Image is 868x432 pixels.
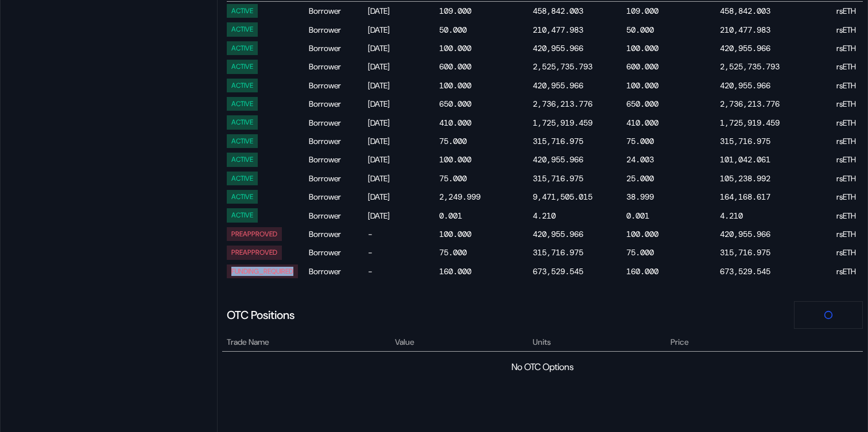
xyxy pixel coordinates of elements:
div: 24.003 [626,154,654,165]
div: 75.000 [626,136,654,146]
div: 2,525,735.793 [720,61,780,72]
div: PREAPPROVED [231,230,277,238]
div: ACTIVE [231,211,253,219]
div: [DATE] [368,41,437,55]
div: - [368,246,437,259]
div: No OTC Options [511,361,573,373]
div: 420,955.966 [533,80,583,91]
div: ACTIVE [231,155,253,164]
div: 0.001 [439,211,462,221]
div: [DATE] [368,208,437,222]
span: Trade Name [227,336,269,348]
div: [DATE] [368,172,437,185]
div: 2,249.999 [439,192,480,202]
div: 410.000 [626,118,658,128]
div: 1,725,919.459 [533,118,592,128]
div: 100.000 [439,80,471,91]
div: Borrower [309,41,366,55]
div: 100.000 [439,43,471,53]
div: ACTIVE [231,81,253,89]
div: Borrower [309,246,366,259]
div: 420,955.966 [720,80,770,91]
div: - [368,227,437,241]
div: 50.000 [439,25,467,35]
span: Price [671,336,689,348]
div: 420,955.966 [533,229,583,239]
div: 1,725,919.459 [720,118,780,128]
div: ACTIVE [231,63,253,71]
div: 109.000 [439,6,471,16]
div: 100.000 [439,229,471,239]
div: 105,238.992 [720,173,770,184]
div: ACTIVE [231,137,253,145]
div: 75.000 [626,247,654,258]
div: [DATE] [368,153,437,166]
div: ACTIVE [231,44,253,52]
div: PREAPPROVED [231,248,277,256]
div: - [368,264,437,278]
div: 650.000 [439,99,471,109]
div: 458,842.003 [533,6,583,16]
div: 210,477.983 [720,25,770,35]
div: 410.000 [439,118,471,128]
div: ACTIVE [231,100,253,108]
div: [DATE] [368,4,437,18]
div: 75.000 [439,173,467,184]
div: 25.000 [626,173,654,184]
div: Borrower [309,115,366,129]
div: 109.000 [626,6,658,16]
div: ACTIVE [231,7,253,15]
div: [DATE] [368,22,437,36]
div: [DATE] [368,79,437,92]
div: 315,716.975 [533,247,583,258]
div: Borrower [309,97,366,111]
div: 600.000 [439,61,471,72]
div: Borrower [309,134,366,148]
div: 4.210 [533,211,556,221]
div: Borrower [309,4,366,18]
div: Borrower [309,79,366,92]
div: ACTIVE [231,25,253,33]
div: 315,716.975 [533,173,583,184]
div: 4.210 [720,211,743,221]
div: 420,955.966 [720,43,770,53]
div: 100.000 [626,229,658,239]
div: [DATE] [368,97,437,111]
div: 650.000 [626,99,658,109]
span: Value [395,336,414,348]
div: Borrower [309,190,366,204]
div: 2,525,735.793 [533,61,592,72]
div: [DATE] [368,190,437,204]
div: 673,529.545 [533,266,583,277]
div: Borrower [309,153,366,166]
div: 160.000 [439,266,471,277]
div: 2,736,213.776 [533,99,592,109]
div: 458,842.003 [720,6,770,16]
div: 100.000 [626,43,658,53]
div: 420,955.966 [720,229,770,239]
div: 2,736,213.776 [720,99,780,109]
div: 315,716.975 [533,136,583,146]
div: 210,477.983 [533,25,583,35]
div: 420,955.966 [533,43,583,53]
div: 38.999 [626,192,654,202]
div: OTC Positions [227,308,294,322]
div: 50.000 [626,25,654,35]
div: ACTIVE [231,193,253,201]
div: 100.000 [439,154,471,165]
div: [DATE] [368,134,437,148]
div: 315,716.975 [720,136,770,146]
div: 75.000 [439,247,467,258]
div: Borrower [309,208,366,222]
div: [DATE] [368,115,437,129]
div: ACTIVE [231,118,253,126]
div: 315,716.975 [720,247,770,258]
div: Borrower [309,227,366,241]
div: 0.001 [626,211,649,221]
div: 75.000 [439,136,467,146]
div: Borrower [309,264,366,278]
div: 164,168.617 [720,192,770,202]
div: 9,471,505.015 [533,192,592,202]
span: Units [533,336,551,348]
div: 673,529.545 [720,266,770,277]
